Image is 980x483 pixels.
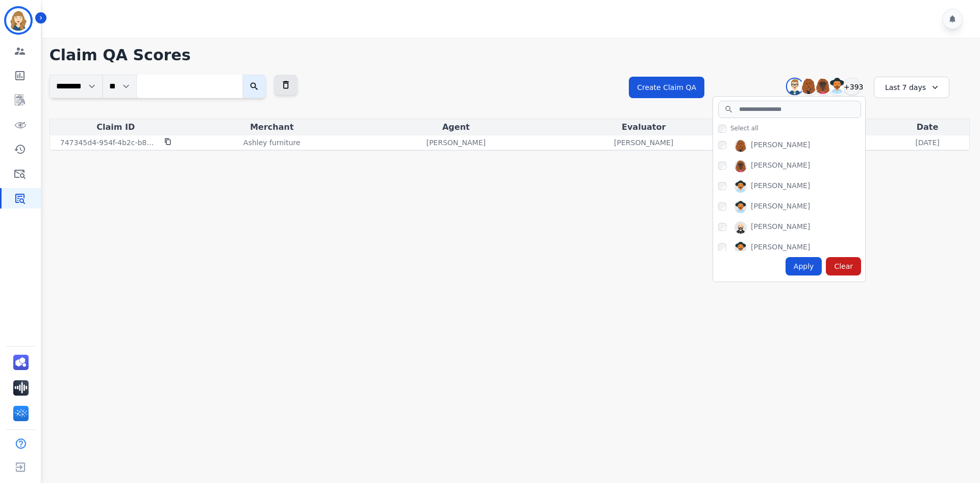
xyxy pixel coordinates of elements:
div: Clear [826,257,861,275]
div: Claim ID [52,121,180,133]
button: Create Claim QA [629,77,704,98]
p: Ashley furniture [243,137,300,148]
div: [PERSON_NAME] [751,160,810,172]
div: [PERSON_NAME] [751,180,810,193]
span: Select all [730,124,758,132]
p: 747345d4-954f-4b2c-b864-97055a52b23f [60,137,158,148]
div: Last 7 days [874,77,949,98]
div: [PERSON_NAME] [751,242,810,254]
div: Apply [786,257,822,275]
img: Bordered avatar [6,8,31,33]
div: +393 [843,78,861,95]
h1: Claim QA Scores [50,46,970,64]
div: Date [888,121,967,133]
div: [PERSON_NAME] [751,140,810,152]
div: Merchant [184,121,360,133]
div: Evaluator [552,121,736,133]
p: [DATE] [915,137,939,148]
div: [PERSON_NAME] [751,221,810,234]
p: [PERSON_NAME] [426,137,485,148]
div: [PERSON_NAME] [751,201,810,213]
p: [PERSON_NAME] [614,137,673,148]
div: Agent [364,121,548,133]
